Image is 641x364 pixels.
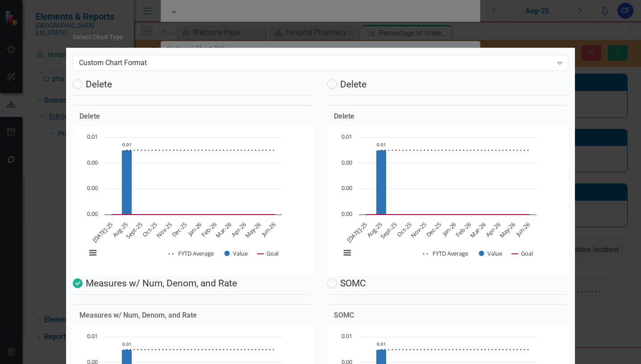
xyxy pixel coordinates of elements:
[79,311,307,319] h3: Measures w/ Num, Denom, and Rate
[468,220,487,239] text: Mar-26
[512,249,533,257] button: Show Goal
[229,220,247,238] text: Apr-26
[423,249,469,257] button: Show FYTD Average
[73,278,237,288] label: Measures w/ Num, Denom, and Rate
[377,141,386,148] text: 0.01
[73,34,123,41] div: Select Chart Type
[341,184,352,192] text: 0.00
[440,220,458,238] text: Jan-26
[79,112,307,120] h3: Delete
[341,158,352,166] text: 0.00
[377,341,386,347] text: 0.01
[122,341,132,347] text: 0.01
[214,220,233,239] text: Mar-26
[345,220,369,244] text: [DATE]-25
[225,249,248,257] button: Show Value
[82,133,305,267] div: Chart. Highcharts interactive chart.
[154,220,173,239] text: Nov-25
[334,112,562,120] h3: Delete
[87,158,98,166] text: 0.00
[258,249,279,257] button: Show Goal
[379,220,399,240] text: Sept-25
[169,249,215,257] button: Show FYTD Average
[170,220,188,239] text: Dec-25
[110,213,277,216] g: Goal, series 3 of 3. Line with 12 data points.
[200,220,218,239] text: Feb-26
[409,220,428,239] text: Nov-25
[87,132,98,141] text: 0.01
[334,311,562,319] h3: SOMC
[336,133,559,267] div: Chart. Highcharts interactive chart.
[82,133,287,267] svg: Interactive chart
[122,141,132,148] text: 0.01
[395,220,413,238] text: Oct-25
[365,213,531,216] g: Goal, series 3 of 3. Line with 12 data points.
[243,220,262,240] text: May-26
[341,132,352,141] text: 0.01
[498,220,517,240] text: May-26
[376,150,387,215] path: Aug-25, 0.005. Value.
[186,220,204,238] text: Jan-26
[87,210,98,218] text: 0.00
[141,220,158,238] text: Oct-25
[87,247,99,259] button: View chart menu, Chart
[336,133,541,267] svg: Interactive chart
[454,220,472,239] text: Feb-26
[122,150,132,215] path: Aug-25, 0.005. Value.
[484,220,502,238] text: Apr-26
[341,332,352,340] text: 0.01
[87,184,98,192] text: 0.00
[111,220,129,239] text: Aug-25
[327,278,366,288] label: SOMC
[341,247,354,259] button: View chart menu, Chart
[341,210,352,218] text: 0.00
[73,79,112,89] label: Delete
[327,79,366,89] label: Delete
[259,220,277,238] text: Jun-26
[479,249,502,257] button: Show Value
[425,220,443,239] text: Dec-25
[365,220,384,239] text: Aug-25
[79,58,553,68] div: Custom Chart Format
[514,220,532,238] text: Jun-26
[87,332,98,340] text: 0.01
[91,220,114,244] text: [DATE]-25
[124,220,144,240] text: Sept-25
